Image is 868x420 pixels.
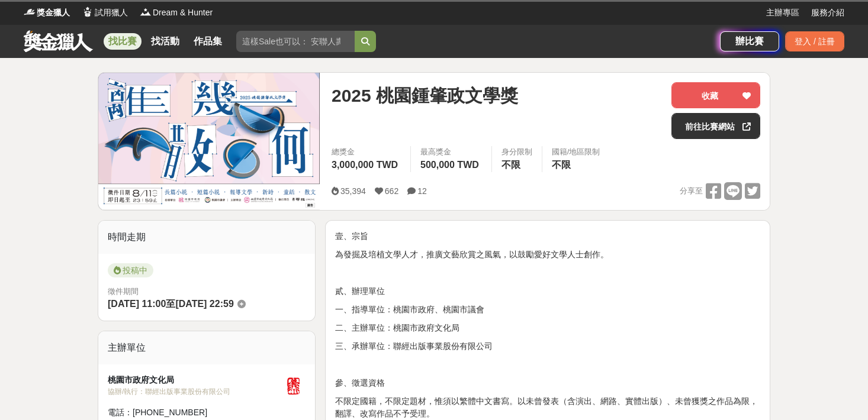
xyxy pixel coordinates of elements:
span: 徵件期間 [108,287,139,296]
a: 前往比賽網站 [671,113,760,139]
span: 投稿中 [108,263,153,277]
span: 662 [385,186,398,196]
a: Logo獎金獵人 [24,7,70,19]
a: LogoDream & Hunter [140,7,213,19]
span: [DATE] 11:00 [108,299,166,309]
span: 獎金獵人 [37,7,70,19]
a: Logo試用獵人 [82,7,128,19]
span: 2025 桃園鍾肇政文學獎 [332,82,518,109]
input: 這樣Sale也可以： 安聯人壽創意銷售法募集 [236,31,355,52]
div: 時間走期 [98,221,315,254]
span: Dream & Hunter [153,7,213,19]
div: 身分限制 [501,146,532,158]
span: 3,000,000 TWD [332,160,398,170]
span: 至 [166,299,175,309]
div: 電話： [PHONE_NUMBER] [108,406,282,419]
a: 找比賽 [104,33,142,50]
span: 分享至 [680,182,703,200]
p: 不限定國籍，不限定題材，惟須以繁體中文書寫。以未曾發表（含演出、網路、實體出版）、未曾獲獎之作品為限，翻譯、改寫作品不予受理。 [335,395,760,420]
span: 不限 [552,160,571,170]
span: 不限 [501,160,520,170]
a: 辦比賽 [720,31,779,51]
img: Cover Image [98,73,320,209]
button: 收藏 [671,82,760,108]
span: 12 [417,186,427,196]
a: 主辦專區 [766,7,799,19]
a: 找活動 [146,33,184,50]
a: 作品集 [189,33,227,50]
div: 登入 / 註冊 [785,31,844,51]
p: 三、承辦單位：聯經出版事業股份有限公司 [335,340,760,353]
p: 二、主辦單位：桃園市政府文化局 [335,322,760,334]
img: Logo [140,6,152,18]
p: 貳、辦理單位 [335,285,760,298]
span: 35,394 [340,186,366,196]
span: 最高獎金 [420,146,482,158]
p: 壹、宗旨 [335,230,760,243]
div: 協辦/執行： 聯經出版事業股份有限公司 [108,386,282,397]
p: 一、指導單位：桃園市政府、桃園市議會 [335,303,760,316]
span: 500,000 TWD [420,160,479,170]
span: [DATE] 22:59 [175,299,233,309]
a: 服務介紹 [811,7,844,19]
p: 參、徵選資格 [335,377,760,389]
div: 主辦單位 [98,331,315,364]
p: 為發掘及培植文學人才，推廣文藝欣賞之風氣，以鼓勵愛好文學人士創作。 [335,248,760,261]
img: Logo [82,6,94,18]
div: 桃園市政府文化局 [108,374,282,386]
span: 試用獵人 [95,7,128,19]
div: 國籍/地區限制 [552,146,600,158]
span: 總獎金 [332,146,401,158]
img: Logo [24,6,36,18]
